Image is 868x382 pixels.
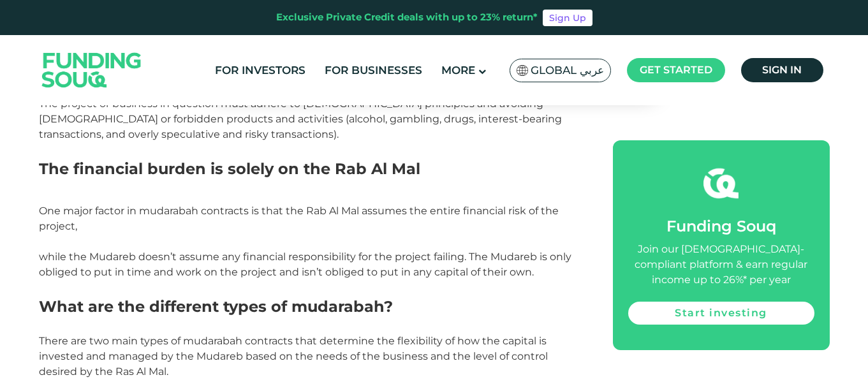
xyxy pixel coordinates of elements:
img: SA Flag [517,65,528,76]
a: Sign Up [543,10,592,26]
span: There are two main types of mudarabah contracts that determine the flexibility of how the capital... [39,335,548,378]
span: The project or business in question must adhere to [DEMOGRAPHIC_DATA] principles and avoiding [DE... [39,98,562,140]
a: Start investing [628,302,814,325]
span: while the Mudareb doesn’t assume any financial responsibility for the project failing. The Mudare... [39,251,571,278]
span: Sign in [762,64,802,76]
span: What are the different types of mudarabah? [39,297,393,316]
span: More [441,64,475,77]
a: For Businesses [321,60,425,81]
span: One major factor in mudarabah contracts is that the Rab Al Mal assumes the entire financial risk ... [39,205,559,232]
img: fsicon [703,166,739,201]
div: Exclusive Private Credit deals with up to 23% return* [276,10,538,25]
a: For Investors [212,60,309,81]
img: Logo [29,38,154,102]
div: Join our [DEMOGRAPHIC_DATA]-compliant platform & earn regular income up to 26%* per year [628,242,814,288]
span: Funding Souq [666,217,776,235]
span: Global عربي [531,63,604,78]
span: Get started [640,64,712,76]
span: The financial burden is solely on the Rab Al Mal [39,159,420,178]
a: Sign in [741,58,823,82]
